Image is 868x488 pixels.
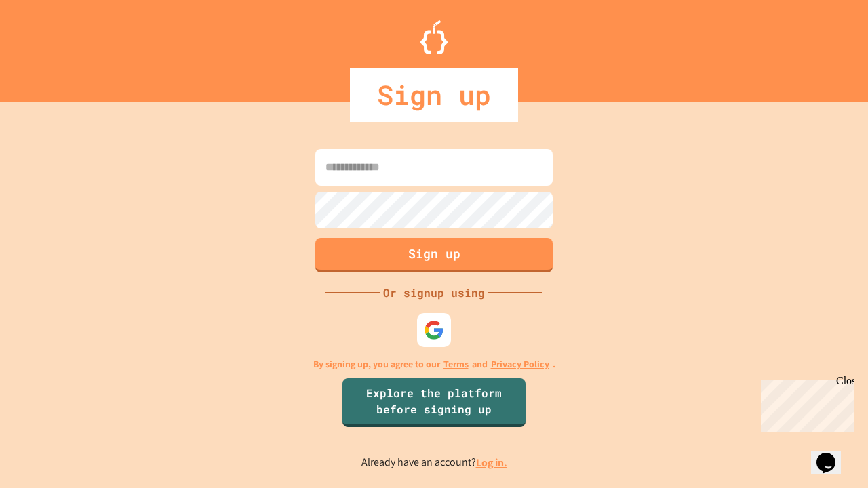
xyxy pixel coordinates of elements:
[315,238,553,272] button: Sign up
[476,455,507,470] a: Log in.
[5,5,94,86] div: Chat with us now!Close
[491,357,549,371] a: Privacy Policy
[420,20,448,54] img: Logo.svg
[313,357,555,371] p: By signing up, you agree to our and .
[424,320,444,340] img: google-icon.svg
[755,375,854,432] iframe: chat widget
[380,285,488,301] div: Or signup using
[443,357,469,371] a: Terms
[361,454,507,471] p: Already have an account?
[342,378,526,427] a: Explore the platform before signing up
[350,68,518,122] div: Sign up
[811,434,854,474] iframe: chat widget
